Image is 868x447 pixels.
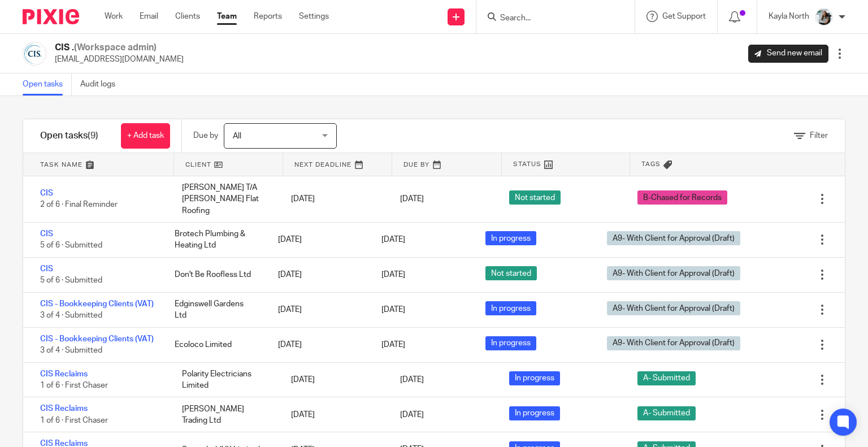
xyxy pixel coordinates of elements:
span: A- Submitted [637,371,696,385]
div: [DATE] [267,263,370,286]
span: 5 of 6 · Submitted [40,276,102,284]
span: A9- With Client for Approval (Draft) [607,266,740,280]
span: A- Submitted [637,406,696,420]
a: CIS - Bookkeeping Clients (VAT) [40,300,154,308]
span: (Workspace admin) [74,43,157,52]
span: In progress [485,336,536,350]
span: In progress [509,371,560,385]
a: Work [105,11,123,22]
span: [DATE] [400,376,424,384]
p: [EMAIL_ADDRESS][DOMAIN_NAME] [55,54,184,65]
img: Pixie [23,9,79,24]
a: Reports [254,11,282,22]
span: 1 of 6 · First Chaser [40,416,108,424]
div: [DATE] [267,298,370,321]
div: [PERSON_NAME] Trading Ltd [171,398,280,432]
a: Team [217,11,237,22]
span: 2 of 6 · Final Reminder [40,201,118,209]
a: CIS Reclaims [40,370,88,378]
div: Edginswell Gardens Ltd [163,293,267,327]
a: Audit logs [80,73,124,96]
a: CIS - Bookkeeping Clients (VAT) [40,335,154,343]
span: In progress [485,231,536,245]
span: All [233,132,241,140]
span: Filter [810,132,828,140]
span: Tags [641,159,661,169]
span: 1 of 6 · First Chaser [40,381,108,389]
div: Brotech Plumbing & Heating Ltd [163,223,267,257]
span: A9- With Client for Approval (Draft) [607,336,740,350]
span: [DATE] [400,411,424,419]
div: [DATE] [280,403,389,426]
a: CIS Reclaims [40,405,88,413]
a: CIS [40,230,53,238]
span: In progress [509,406,560,420]
span: [DATE] [381,306,405,314]
img: Profile%20Photo.png [815,8,833,26]
a: Settings [299,11,329,22]
div: [PERSON_NAME] T/A [PERSON_NAME] Flat Roofing [171,176,280,222]
span: A9- With Client for Approval (Draft) [607,301,740,315]
h1: Open tasks [40,130,98,142]
span: In progress [485,301,536,315]
a: Email [140,11,158,22]
span: Status [513,159,541,169]
span: A9- With Client for Approval (Draft) [607,231,740,245]
span: [DATE] [381,341,405,349]
div: [DATE] [280,188,389,210]
span: [DATE] [400,195,424,203]
a: + Add task [121,123,170,149]
span: 3 of 4 · Submitted [40,311,102,319]
div: [DATE] [267,228,370,251]
input: Search [499,14,601,24]
span: Get Support [662,12,706,20]
span: Not started [509,190,561,205]
div: [DATE] [267,333,370,356]
a: CIS [40,189,53,197]
span: B-Chased for Records [637,190,727,205]
div: Don't Be Roofless Ltd [163,263,267,286]
a: Send new email [748,45,828,63]
span: [DATE] [381,271,405,279]
div: [DATE] [280,368,389,391]
span: Not started [485,266,537,280]
a: Open tasks [23,73,72,96]
h2: CIS . [55,42,184,54]
span: [DATE] [381,236,405,244]
span: 3 of 4 · Submitted [40,346,102,354]
div: Ecoloco Limited [163,333,267,356]
a: Clients [175,11,200,22]
img: 1000002132.jpg [23,42,46,66]
p: Due by [193,130,218,141]
a: CIS [40,265,53,273]
span: (9) [88,131,98,140]
p: Kayla North [769,11,809,22]
span: 5 of 6 · Submitted [40,242,102,250]
div: Polarity Electricians Limited [171,363,280,397]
